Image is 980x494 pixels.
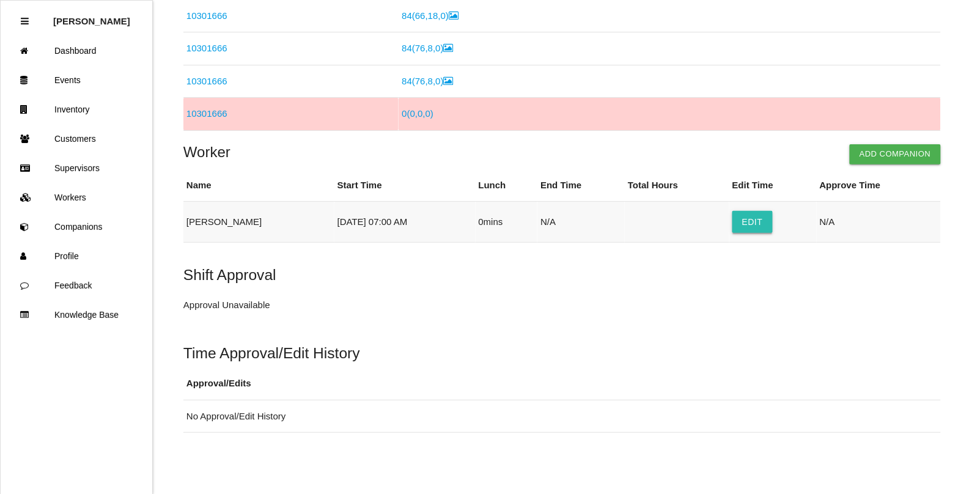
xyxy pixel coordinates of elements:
a: Inventory [1,95,152,124]
a: 10301666 [186,43,227,53]
a: Supervisors [1,153,152,183]
th: Approval/Edits [183,367,941,400]
h4: Worker [183,144,941,160]
button: Edit [732,211,773,233]
a: 84(76,8,0) [402,43,453,53]
a: Feedback [1,271,152,300]
th: Start Time [334,169,476,202]
th: Lunch [476,169,538,202]
a: Companions [1,212,152,241]
h5: Time Approval/Edit History [183,345,941,361]
a: Events [1,65,152,95]
a: 10301666 [186,108,227,119]
a: 10301666 [186,10,227,21]
a: 84(76,8,0) [402,76,453,86]
i: Image Inside [449,11,459,20]
a: 10301666 [186,76,227,86]
i: Image Inside [444,43,454,53]
a: Customers [1,124,152,153]
tr: This item is NOT completed [183,98,941,131]
a: Workers [1,183,152,212]
button: Add Companion [850,144,941,164]
th: Edit Time [729,169,817,202]
td: [PERSON_NAME] [183,202,334,243]
th: Total Hours [625,169,729,202]
td: [DATE] 07:00 AM [334,202,476,243]
a: Dashboard [1,36,152,65]
div: Close [21,7,29,36]
i: Image Inside [444,76,454,86]
td: N/A [537,202,625,243]
th: Name [183,169,334,202]
th: Approve Time [817,169,941,202]
a: Knowledge Base [1,300,152,330]
td: 0 mins [476,202,538,243]
h5: Shift Approval [183,267,941,283]
a: 0(0,0,0) [402,108,433,119]
th: End Time [537,169,625,202]
a: Profile [1,241,152,271]
p: Rosie Blandino [53,7,130,26]
a: 84(66,18,0) [402,10,459,21]
p: Approval Unavailable [183,298,270,312]
td: N/A [817,202,941,243]
td: No Approval/Edit History [183,400,941,433]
